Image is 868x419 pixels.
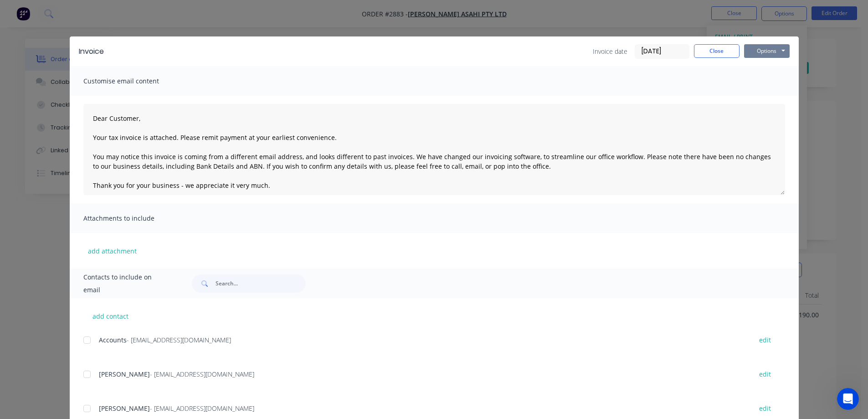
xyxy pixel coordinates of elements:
span: - [EMAIL_ADDRESS][DOMAIN_NAME] [150,370,254,378]
span: - [EMAIL_ADDRESS][DOMAIN_NAME] [127,336,231,344]
textarea: Dear Customer, Your tax invoice is attached. Please remit payment at your earliest convenience. Y... [83,104,785,195]
button: edit [754,334,776,346]
button: add attachment [83,244,141,258]
span: - [EMAIL_ADDRESS][DOMAIN_NAME] [150,404,254,413]
button: add contact [83,309,138,323]
span: [PERSON_NAME] [99,370,150,378]
iframe: Intercom live chat [837,388,859,410]
span: Customise email content [83,75,184,88]
input: Search... [216,274,306,293]
button: Options [744,44,790,58]
span: Accounts [99,336,127,344]
span: [PERSON_NAME] [99,404,150,413]
button: Close [694,44,740,58]
span: Contacts to include on email [83,271,169,296]
button: edit [754,402,776,414]
div: Invoice [79,46,104,57]
button: edit [754,368,776,380]
span: Attachments to include [83,212,184,225]
span: Invoice date [593,47,627,56]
